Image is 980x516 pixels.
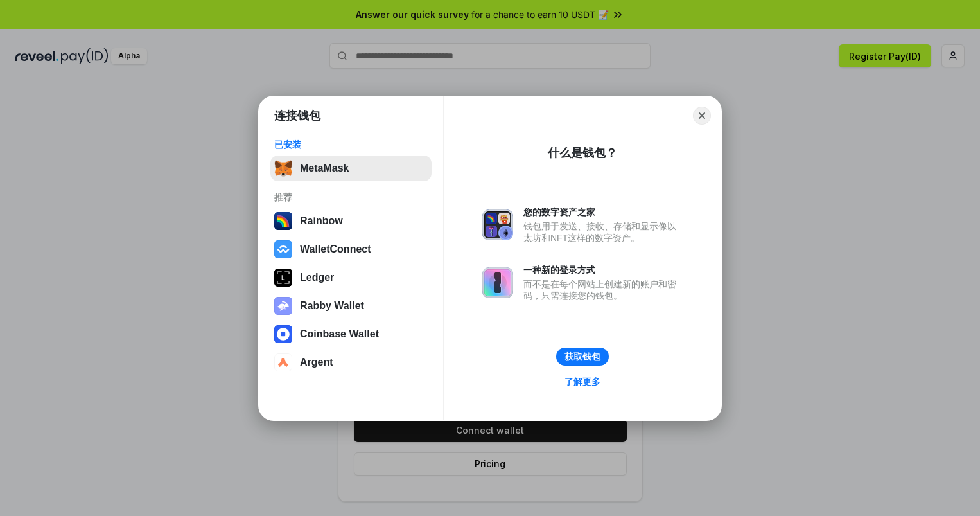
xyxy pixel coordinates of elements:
div: Rainbow [300,215,343,227]
div: 推荐 [274,191,428,203]
button: MetaMask [270,156,432,181]
img: svg+xml,%3Csvg%20xmlns%3D%22http%3A%2F%2Fwww.w3.org%2F2000%2Fsvg%22%20fill%3D%22none%22%20viewBox... [274,297,292,315]
div: 您的数字资产之家 [523,206,683,218]
div: 钱包用于发送、接收、存储和显示像以太坊和NFT这样的数字资产。 [523,220,683,244]
a: 了解更多 [557,373,608,390]
div: 已安装 [274,139,428,150]
img: svg+xml,%3Csvg%20xmlns%3D%22http%3A%2F%2Fwww.w3.org%2F2000%2Fsvg%22%20width%3D%2228%22%20height%3... [274,269,292,287]
button: WalletConnect [270,236,432,262]
button: Argent [270,350,432,375]
button: Close [693,107,711,125]
img: svg+xml,%3Csvg%20width%3D%2228%22%20height%3D%2228%22%20viewBox%3D%220%200%2028%2028%22%20fill%3D... [274,240,292,258]
div: 了解更多 [564,376,600,387]
div: 而不是在每个网站上创建新的账户和密码，只需连接您的钱包。 [523,278,683,301]
img: svg+xml,%3Csvg%20fill%3D%22none%22%20height%3D%2233%22%20viewBox%3D%220%200%2035%2033%22%20width%... [274,159,292,177]
div: 什么是钱包？ [548,145,617,161]
div: Coinbase Wallet [300,328,379,340]
button: Rainbow [270,208,432,234]
div: Argent [300,357,333,368]
img: svg+xml,%3Csvg%20xmlns%3D%22http%3A%2F%2Fwww.w3.org%2F2000%2Fsvg%22%20fill%3D%22none%22%20viewBox... [482,209,513,240]
button: Rabby Wallet [270,293,432,319]
h1: 连接钱包 [274,108,320,123]
button: 获取钱包 [556,348,609,366]
div: Ledger [300,272,334,283]
div: MetaMask [300,163,349,174]
img: svg+xml,%3Csvg%20width%3D%2228%22%20height%3D%2228%22%20viewBox%3D%220%200%2028%2028%22%20fill%3D... [274,353,292,371]
button: Coinbase Wallet [270,321,432,347]
img: svg+xml,%3Csvg%20xmlns%3D%22http%3A%2F%2Fwww.w3.org%2F2000%2Fsvg%22%20fill%3D%22none%22%20viewBox... [482,267,513,298]
div: Rabby Wallet [300,300,364,312]
div: 获取钱包 [564,351,600,362]
button: Ledger [270,265,432,290]
img: svg+xml,%3Csvg%20width%3D%22120%22%20height%3D%22120%22%20viewBox%3D%220%200%20120%20120%22%20fil... [274,212,292,230]
img: svg+xml,%3Csvg%20width%3D%2228%22%20height%3D%2228%22%20viewBox%3D%220%200%2028%2028%22%20fill%3D... [274,325,292,343]
div: 一种新的登录方式 [523,264,683,276]
div: WalletConnect [300,244,371,255]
